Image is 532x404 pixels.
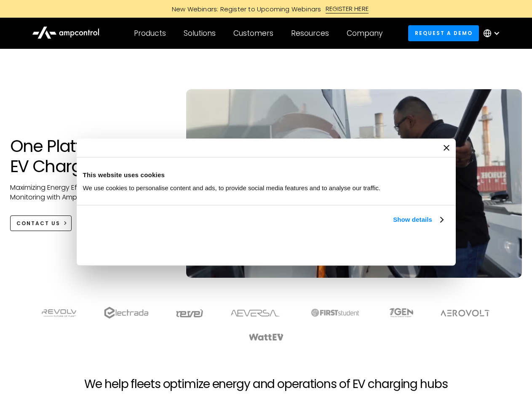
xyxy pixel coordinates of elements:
h2: We help fleets optimize energy and operations of EV charging hubs [84,377,447,391]
div: New Webinars: Register to Upcoming Webinars [163,5,326,13]
div: Products [134,29,166,38]
div: Solutions [184,29,216,38]
div: Company [347,29,382,38]
h1: One Platform for EV Charging Hubs [10,136,170,176]
div: REGISTER HERE [326,4,369,13]
a: CONTACT US [10,215,72,231]
a: Show details [393,215,443,225]
div: Customers [233,29,273,38]
a: New Webinars: Register to Upcoming WebinarsREGISTER HERE [77,4,456,13]
p: Maximizing Energy Efficiency, Uptime, and 24/7 Monitoring with Ampcontrol Solutions [10,183,170,202]
img: electrada logo [104,307,148,319]
a: Request a demo [408,25,479,41]
div: CONTACT US [16,220,60,227]
button: Close banner [444,145,449,151]
img: WattEV logo [249,334,284,340]
div: This website uses cookies [83,170,449,180]
div: Resources [291,29,329,38]
img: Aerovolt Logo [440,310,490,316]
button: Okay [325,234,446,259]
span: We use cookies to personalise content and ads, to provide social media features and to analyse ou... [83,184,381,191]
